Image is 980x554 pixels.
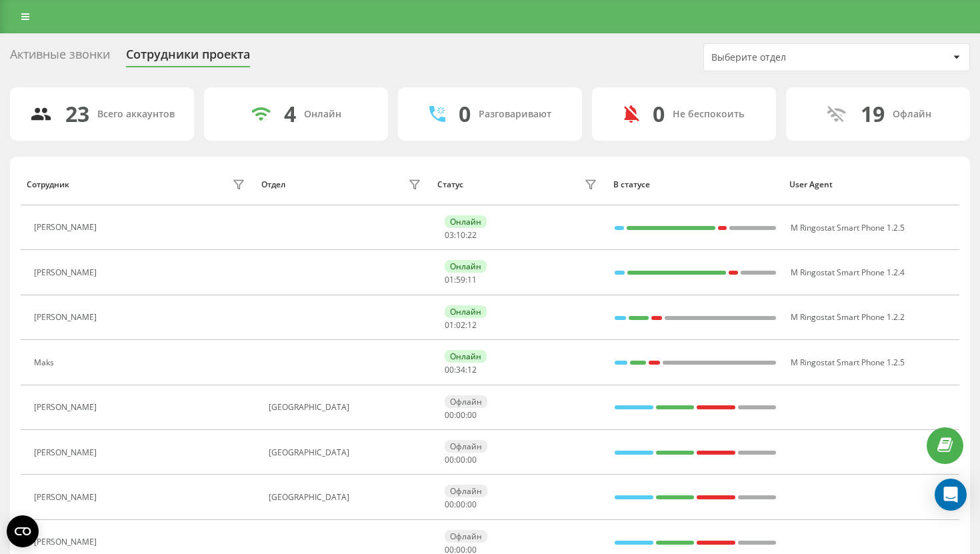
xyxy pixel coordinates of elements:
[711,52,871,63] div: Выберите отдел
[445,274,454,285] span: 01
[34,403,100,412] div: [PERSON_NAME]
[935,479,967,511] div: Open Intercom Messenger
[445,411,477,420] div: : :
[445,499,454,510] span: 00
[445,500,477,509] div: : :
[445,395,487,408] div: Офлайн
[791,357,905,368] span: M Ringostat Smart Phone 1.2.5
[445,530,487,543] div: Офлайн
[456,454,465,465] span: 00
[791,222,905,233] span: M Ringostat Smart Phone 1.2.5
[445,409,454,421] span: 00
[97,109,175,120] div: Всего аккаунтов
[467,454,477,465] span: 00
[467,319,477,331] span: 12
[126,47,250,68] div: Сотрудники проекта
[445,260,487,273] div: Онлайн
[791,311,905,323] span: M Ringostat Smart Phone 1.2.2
[456,274,465,285] span: 59
[467,409,477,421] span: 00
[269,493,424,502] div: [GEOGRAPHIC_DATA]
[456,319,465,331] span: 02
[459,101,471,127] div: 0
[445,350,487,363] div: Онлайн
[34,223,100,232] div: [PERSON_NAME]
[893,109,931,120] div: Офлайн
[456,499,465,510] span: 00
[34,268,100,277] div: [PERSON_NAME]
[65,101,89,127] div: 23
[445,440,487,453] div: Офлайн
[34,358,57,367] div: Maks
[437,180,463,189] div: Статус
[269,403,424,412] div: [GEOGRAPHIC_DATA]
[7,515,39,547] button: Open CMP widget
[445,365,477,375] div: : :
[479,109,551,120] div: Разговаривают
[467,229,477,241] span: 22
[445,321,477,330] div: : :
[673,109,744,120] div: Не беспокоить
[467,364,477,375] span: 12
[269,448,424,457] div: [GEOGRAPHIC_DATA]
[791,267,905,278] span: M Ringostat Smart Phone 1.2.4
[653,101,665,127] div: 0
[261,180,285,189] div: Отдел
[445,215,487,228] div: Онлайн
[445,305,487,318] div: Онлайн
[445,275,477,285] div: : :
[10,47,110,68] div: Активные звонки
[613,180,777,189] div: В статусе
[284,101,296,127] div: 4
[34,537,100,547] div: [PERSON_NAME]
[456,409,465,421] span: 00
[456,229,465,241] span: 10
[34,313,100,322] div: [PERSON_NAME]
[445,454,454,465] span: 00
[445,319,454,331] span: 01
[467,499,477,510] span: 00
[34,493,100,502] div: [PERSON_NAME]
[445,364,454,375] span: 00
[467,274,477,285] span: 11
[27,180,69,189] div: Сотрудник
[861,101,885,127] div: 19
[304,109,341,120] div: Онлайн
[445,455,477,465] div: : :
[445,229,454,241] span: 03
[456,364,465,375] span: 34
[34,448,100,457] div: [PERSON_NAME]
[445,231,477,240] div: : :
[445,485,487,497] div: Офлайн
[789,180,953,189] div: User Agent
